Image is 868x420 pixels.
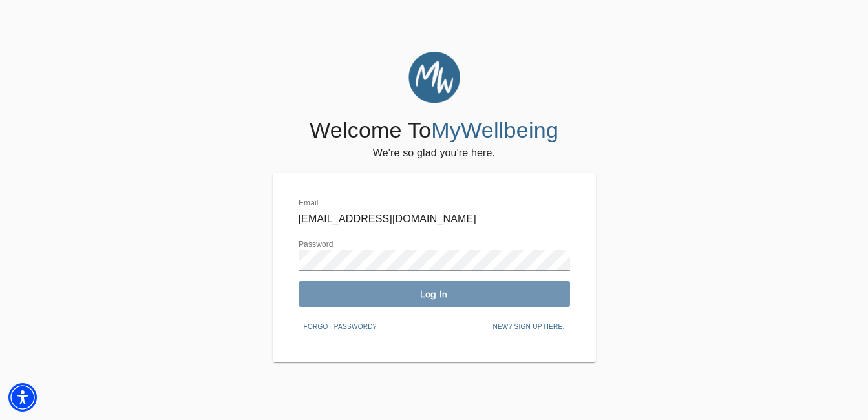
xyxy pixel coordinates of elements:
img: MyWellbeing [408,52,460,103]
h6: We're so glad you're here. [373,144,495,162]
span: MyWellbeing [431,118,558,142]
div: Accessibility Menu [8,383,37,412]
h4: Welcome To [310,117,558,144]
span: Forgot password? [304,321,377,333]
label: Email [299,200,319,207]
button: Forgot password? [299,317,382,337]
label: Password [299,241,333,249]
span: Log In [304,288,565,300]
button: New? Sign up here. [487,317,569,337]
button: Log In [299,281,570,307]
a: Forgot password? [299,320,382,331]
span: New? Sign up here. [492,321,564,333]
